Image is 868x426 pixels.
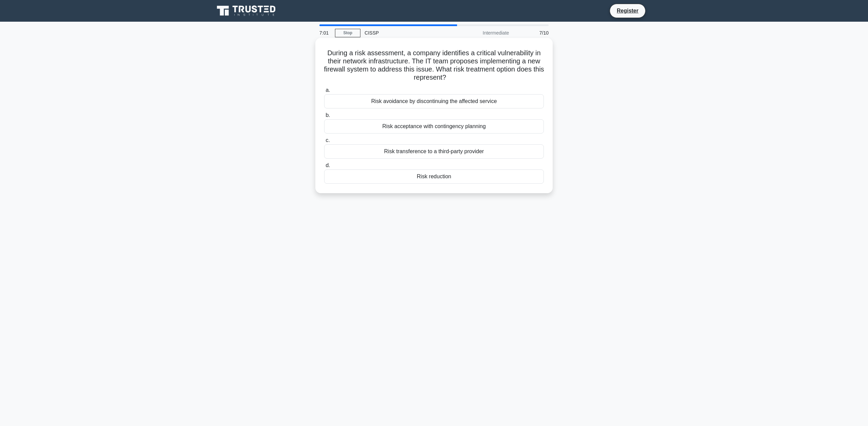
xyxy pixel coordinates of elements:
div: Risk transference to a third-party provider [324,144,544,159]
div: 7/10 [513,26,553,40]
div: Risk reduction [324,169,544,184]
div: Risk avoidance by discontinuing the affected service [324,94,544,108]
span: a. [325,87,330,93]
div: Risk acceptance with contingency planning [324,119,544,134]
div: CISSP [360,26,454,40]
a: Register [613,6,643,15]
a: Stop [335,29,360,37]
span: d. [325,162,330,168]
div: Intermediate [454,26,513,40]
h5: During a risk assessment, a company identifies a critical vulnerability in their network infrastr... [323,49,545,82]
span: c. [325,137,330,143]
span: b. [325,112,330,118]
div: 7:01 [315,26,335,40]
